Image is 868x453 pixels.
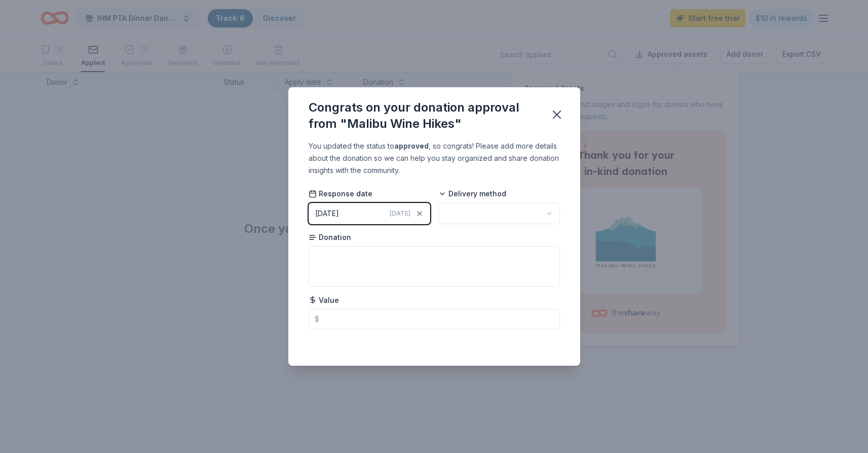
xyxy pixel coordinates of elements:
span: Value [309,295,339,305]
button: [DATE][DATE] [309,203,430,224]
div: Congrats on your donation approval from "Malibu Wine Hikes" [309,99,538,132]
span: Delivery method [438,189,506,199]
span: Response date [309,189,372,199]
span: Donation [309,232,351,242]
div: You updated the status to , so congrats! Please add more details about the donation so we can hel... [309,140,560,177]
b: approved [394,142,429,150]
div: [DATE] [315,207,339,220]
span: [DATE] [390,210,410,218]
